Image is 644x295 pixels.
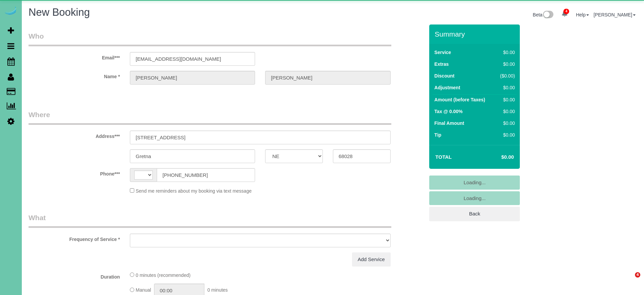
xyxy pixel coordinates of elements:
a: Beta [533,12,554,17]
label: Tax @ 0.00% [434,108,462,115]
label: Tip [434,132,441,138]
a: Help [576,12,589,17]
span: 0 minutes [207,288,228,293]
label: Name * [23,71,125,80]
span: 0 minutes (recommended) [136,273,190,278]
div: $0.00 [497,49,515,56]
img: Automaid Logo [4,7,17,16]
label: Extras [434,61,449,67]
span: 4 [635,272,640,278]
iframe: Intercom live chat [621,272,637,288]
h4: $0.00 [481,154,514,160]
h3: Summary [435,30,516,38]
label: Service [434,49,451,56]
div: $0.00 [497,132,515,138]
a: 4 [558,7,571,21]
div: $0.00 [497,84,515,91]
span: Send me reminders about my booking via text message [136,188,252,194]
div: $0.00 [497,108,515,115]
img: New interface [542,11,553,19]
label: Duration [23,271,125,280]
div: ($0.00) [497,72,515,79]
legend: Who [29,31,391,46]
legend: Where [29,110,391,125]
label: Amount (before Taxes) [434,96,485,103]
div: $0.00 [497,120,515,127]
legend: What [29,213,391,228]
div: $0.00 [497,61,515,67]
span: Manual [136,288,151,293]
label: Discount [434,72,454,79]
div: $0.00 [497,96,515,103]
span: 4 [563,9,569,14]
label: Adjustment [434,84,460,91]
a: Add Service [352,252,391,266]
a: [PERSON_NAME] [594,12,636,17]
strong: Total [435,154,452,160]
label: Final Amount [434,120,464,127]
a: Back [429,207,520,221]
label: Frequency of Service * [23,234,125,243]
span: New Booking [29,6,90,18]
